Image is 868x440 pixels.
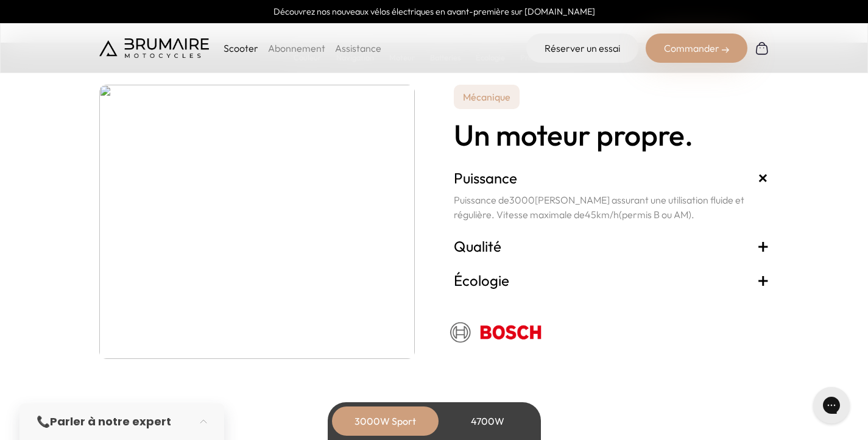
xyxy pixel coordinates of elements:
span: + [757,271,769,290]
h2: Un moteur propre. [454,119,769,151]
div: 3000W Sport [337,406,434,436]
p: Mécanique [454,85,520,109]
iframe: Gorgias live chat messenger [807,383,856,428]
p: Scooter [224,41,258,55]
span: 3000 [509,194,535,206]
img: right-arrow-2.png [722,46,729,54]
img: Panier [755,41,769,55]
span: 45 [585,208,596,221]
h3: Puissance [454,168,769,188]
div: 4700W [439,406,537,436]
span: (permis B ou AM) [619,208,691,221]
a: Réserver un essai [526,34,638,63]
h3: Qualité [454,236,769,256]
span: + [757,236,769,256]
img: Logo Bosch [439,307,555,356]
div: Commander [646,34,747,63]
span: + [752,167,774,190]
a: Abonnement [268,42,325,54]
img: DSC09594.jpg [99,85,415,359]
a: Assistance [335,42,381,54]
img: Brumaire Motocycles [99,38,209,58]
p: Puissance de [PERSON_NAME] assurant une utilisation fluide et régulière. Vitesse maximale de km/h . [454,193,769,222]
h3: Écologie [454,271,769,290]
